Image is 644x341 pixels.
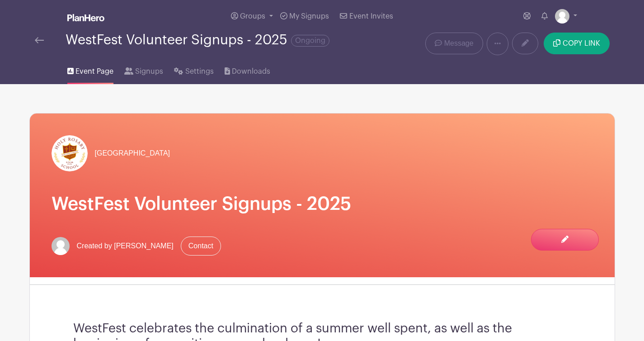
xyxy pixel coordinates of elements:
[349,13,393,20] span: Event Invites
[544,33,609,54] button: COPY LINK
[52,135,88,171] img: hr-logo-circle.png
[444,38,474,49] span: Message
[291,35,329,47] span: Ongoing
[66,33,329,47] div: WestFest Volunteer Signups - 2025
[174,55,213,84] a: Settings
[289,13,329,20] span: My Signups
[67,14,104,21] img: logo_white-6c42ec7e38ccf1d336a20a19083b03d10ae64f83f12c07503d8b9e83406b4c7d.svg
[185,66,214,77] span: Settings
[240,13,265,20] span: Groups
[124,55,163,84] a: Signups
[563,40,600,47] span: COPY LINK
[135,66,163,77] span: Signups
[225,55,270,84] a: Downloads
[95,148,170,159] span: [GEOGRAPHIC_DATA]
[555,9,569,24] img: default-ce2991bfa6775e67f084385cd625a349d9dcbb7a52a09fb2fda1e96e2d18dcdb.png
[52,237,70,255] img: default-ce2991bfa6775e67f084385cd625a349d9dcbb7a52a09fb2fda1e96e2d18dcdb.png
[425,33,483,54] a: Message
[232,66,270,77] span: Downloads
[52,193,593,215] h1: WestFest Volunteer Signups - 2025
[75,66,113,77] span: Event Page
[67,55,113,84] a: Event Page
[35,37,44,43] img: back-arrow-29a5d9b10d5bd6ae65dc969a981735edf675c4d7a1fe02e03b50dbd4ba3cdb55.svg
[181,237,221,256] a: Contact
[77,241,174,251] span: Created by [PERSON_NAME]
